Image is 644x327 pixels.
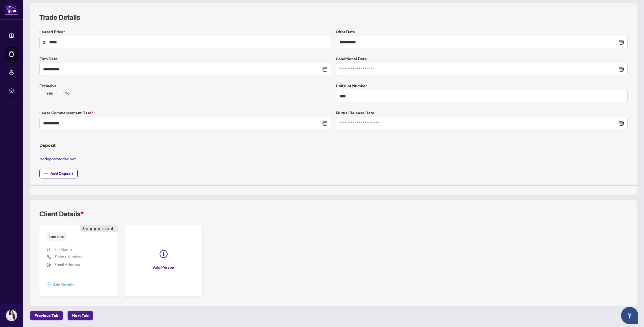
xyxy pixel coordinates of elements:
[50,169,73,178] span: Add Deposit
[54,247,72,252] span: Full Name
[43,39,46,45] span: $
[54,262,80,267] span: Email Address
[44,90,55,96] span: Yes
[39,13,628,22] h2: Trade Details
[39,142,628,149] h4: Deposit
[46,280,75,290] button: Add Details
[39,29,331,35] label: Leased Price
[47,282,51,286] span: plus-circle
[46,232,67,241] span: Landlord
[34,311,58,320] span: Previous Tab
[336,110,628,116] label: Mutual Release Date
[160,250,168,258] span: plus-circle
[153,263,174,272] span: Add Person
[6,310,17,321] img: Profile Icon
[72,311,89,320] span: Next Tab
[44,172,48,176] span: plus
[124,225,203,296] button: Add Person
[30,311,63,320] button: Previous Tab
[68,311,93,320] button: Next Tab
[336,83,628,89] label: Unit/Lot Number
[336,29,628,35] label: Offer Date
[55,254,82,259] span: Phone Number
[39,110,331,116] label: Lease Commencement Date
[39,209,84,218] h2: Client Details
[336,56,628,62] label: Conditional Date
[53,280,74,289] span: Add Details
[62,90,72,96] span: No
[39,169,78,178] button: Add Deposit
[80,225,118,232] span: Suggested
[621,307,638,324] button: Open asap
[5,4,18,15] img: logo
[39,56,331,62] label: Firm Date
[39,156,77,161] span: No deposit added yet.
[39,83,331,89] label: Exclusive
